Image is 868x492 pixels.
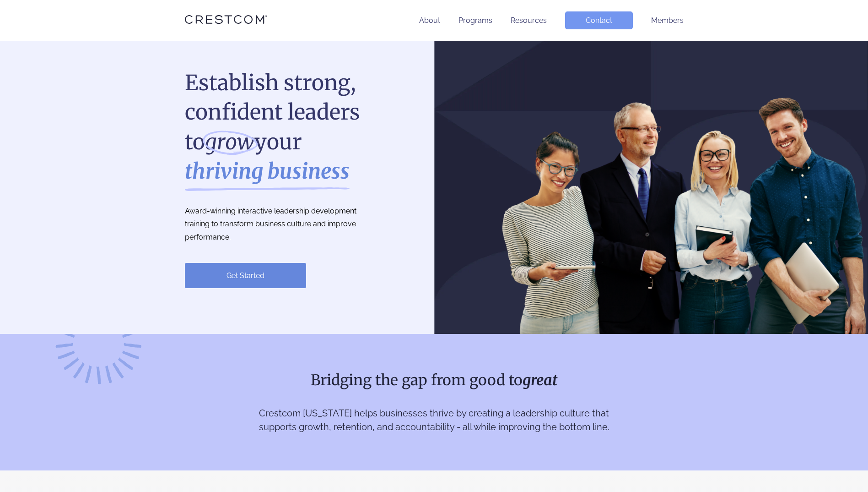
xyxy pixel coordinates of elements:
[458,16,492,25] a: Programs
[205,127,254,157] i: grow
[185,371,684,390] h2: Bridging the gap from good to
[565,11,633,29] a: Contact
[185,157,350,186] strong: thriving business
[254,406,614,434] p: Crestcom [US_STATE] helps businesses thrive by creating a leadership culture that supports growth...
[419,16,440,25] a: About
[185,68,377,186] h1: Establish strong, confident leaders to your
[185,263,306,288] a: Get Started
[185,205,377,244] p: Award-winning interactive leadership development training to transform business culture and impro...
[523,371,557,389] strong: great
[651,16,684,25] a: Members
[511,16,547,25] a: Resources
